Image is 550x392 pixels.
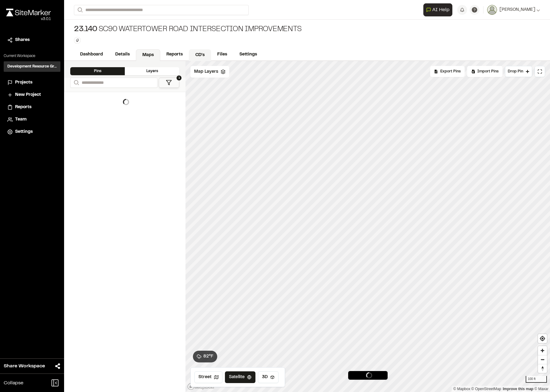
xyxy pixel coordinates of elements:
[258,371,279,383] button: 3D
[15,116,26,123] span: Team
[453,387,470,391] a: Mapbox
[7,79,57,86] a: Projects
[505,66,532,77] button: Drop Pin
[538,355,547,364] button: Zoom out
[7,37,57,43] a: Shares
[423,3,455,16] div: Open AI Assistant
[74,25,302,35] div: SC90 Watertower Road Intersection Improvements
[193,351,217,362] button: 82°F
[211,49,233,60] a: Files
[15,92,41,98] span: New Project
[15,104,31,111] span: Reports
[194,371,222,383] button: Street
[440,69,461,74] span: Export Pins
[6,16,51,22] div: Oh geez...please don't...
[160,49,189,60] a: Reports
[538,346,547,355] button: Zoom in
[159,78,180,88] button: 1
[15,37,30,43] span: Shares
[15,79,32,86] span: Projects
[6,9,51,16] img: rebrand.png
[70,67,125,75] div: Pins
[7,129,57,135] a: Settings
[538,364,547,373] span: Reset bearing to north
[7,92,57,98] a: New Project
[4,53,60,59] p: Current Workspace
[7,104,57,111] a: Reports
[194,68,218,75] span: Map Layers
[187,383,214,390] a: Mapbox logo
[125,67,179,75] div: Layers
[432,6,450,14] span: AI Help
[177,76,181,80] span: 1
[7,64,57,69] h3: Development Resource Group
[15,129,33,135] span: Settings
[508,69,523,74] span: Drop Pin
[233,49,263,60] a: Settings
[471,387,501,391] a: OpenStreetMap
[538,334,547,343] button: Find my location
[70,78,81,88] button: Search
[74,49,109,60] a: Dashboard
[430,66,465,77] div: No pins available to export
[189,49,211,61] a: CD's
[499,6,535,13] span: [PERSON_NAME]
[423,3,452,16] button: Open AI Assistant
[74,5,85,15] button: Search
[477,69,499,74] span: Import Pins
[503,387,533,391] a: Map feedback
[7,116,57,123] a: Team
[225,371,255,383] button: Satellite
[526,376,547,383] div: 100 ft
[4,362,45,370] span: Share Workspace
[74,25,97,35] span: 23.140
[74,37,81,44] button: Edit Tags
[109,49,136,60] a: Details
[4,379,23,387] span: Collapse
[185,61,550,392] canvas: Map
[487,5,497,15] img: User
[534,387,548,391] a: Maxar
[487,5,540,15] button: [PERSON_NAME]
[467,66,503,77] div: Import Pins into your project
[203,353,214,360] span: 82 ° F
[136,49,160,61] a: Maps
[538,364,547,373] button: Reset bearing to north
